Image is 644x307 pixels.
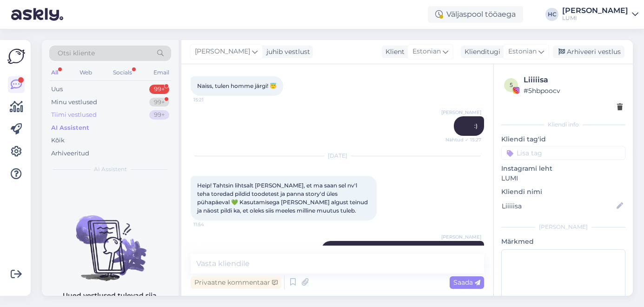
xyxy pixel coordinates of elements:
span: Estonian [412,47,441,57]
p: LUMI [501,174,625,183]
p: Kliendi nimi [501,187,625,197]
div: 99+ [149,85,169,94]
div: AI Assistent [51,123,89,133]
div: 99+ [149,110,169,120]
div: Arhiveeritud [51,149,89,158]
div: Socials [111,67,134,79]
div: Uus [51,85,63,94]
div: Minu vestlused [51,98,97,107]
div: HC [545,8,558,21]
div: Väljaspool tööaega [428,6,523,23]
div: Tiimi vestlused [51,110,97,120]
div: [PERSON_NAME] [562,7,628,14]
div: Klient [382,47,405,57]
img: No chats [42,199,179,282]
span: Heip! Tahtsin lihtsalt [PERSON_NAME], et ma saan sel nv'l teha toredad pildid toodetest ja panna ... [197,182,369,214]
div: Klienditugi [461,47,500,57]
div: Arhiveeri vestlus [553,46,624,58]
span: [PERSON_NAME] [441,109,481,116]
p: Uued vestlused tulevad siia. [63,291,158,300]
span: [PERSON_NAME] [195,47,250,57]
span: Estonian [508,47,537,57]
div: Web [78,67,94,79]
input: Lisa nimi [502,201,615,211]
div: Email [152,67,171,79]
div: Liiiiisa [524,74,623,86]
span: 15:21 [193,96,228,103]
span: :) [474,122,478,129]
span: Nähtud ✓ 15:27 [445,136,481,143]
div: LUMI [562,14,628,22]
a: [PERSON_NAME]LUMI [562,7,638,22]
div: juhib vestlust [263,47,310,57]
p: Kliendi tag'id [501,134,625,144]
div: Kliendi info [501,120,625,129]
span: Otsi kliente [58,48,95,58]
div: [DATE] [191,152,484,160]
span: 11:54 [193,221,228,228]
div: Privaatne kommentaar [191,276,281,289]
span: AI Assistent [94,165,127,174]
div: 99+ [149,98,169,107]
div: All [49,67,60,79]
p: Instagrami leht [501,164,625,174]
p: Märkmed [501,237,625,247]
span: Saada [453,278,480,287]
span: Naiss, tulen homme järgi! 😇 [197,82,277,89]
div: [PERSON_NAME] [501,223,625,231]
div: Kõik [51,136,65,145]
span: [PERSON_NAME] [441,234,481,240]
div: # 5hbpoocv [524,86,623,96]
span: 5 [510,81,513,88]
input: Lisa tag [501,146,625,160]
img: Askly Logo [7,47,25,65]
